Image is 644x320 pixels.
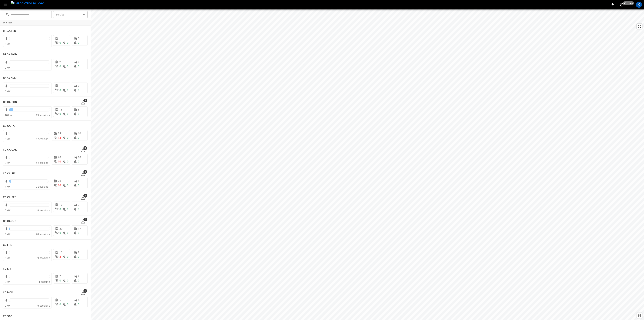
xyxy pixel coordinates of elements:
span: 9 [78,251,79,254]
span: 20 [58,179,61,182]
span: 6 sessions [36,138,48,141]
h6: CC.CA.OAK [3,148,17,152]
span: 10 [78,132,81,135]
span: 0 [78,279,79,282]
h6: CC.CA.SJO [3,219,16,223]
span: 41 s ago [623,1,634,5]
span: 0 [78,37,79,40]
span: 6 [59,298,61,301]
span: 0 [67,89,68,92]
span: 0 kW [5,66,11,69]
span: 0 [67,255,68,258]
span: 0 [78,136,79,139]
span: 17 [78,227,81,230]
span: 0 [78,160,79,163]
span: 0 [67,112,68,115]
span: 13 [59,251,62,254]
span: 3 [83,194,87,198]
span: 5 [83,99,87,102]
span: 13 sessions [36,114,50,117]
h6: CC.CA.RIC [3,172,16,176]
span: 9 [78,203,79,206]
span: 12 [58,136,61,139]
span: 9 sessions [37,257,50,260]
span: 0 [78,65,79,68]
span: 8 sessions [37,209,50,212]
h6: BF.CA.MOD [3,53,17,57]
strong: In View [3,21,12,24]
span: 0 [59,303,61,306]
span: 3 [83,146,87,150]
span: 24 [58,132,61,135]
span: 0 [67,41,68,44]
span: 0 kW [5,257,11,260]
div: profile-icon [636,2,642,8]
span: 5 sessions [36,161,48,164]
span: 0 [67,303,68,306]
span: 0 kW [5,209,11,212]
span: 0 [67,184,68,187]
span: 0 [78,231,79,234]
h6: CC.MOD [3,291,13,295]
span: 0 kW [5,138,11,141]
span: 4 kW [5,185,11,188]
span: 20 [59,227,62,230]
span: 10 [58,160,61,163]
span: 0 [59,89,61,92]
span: 20 sessions [36,233,50,236]
h6: CC.CA.FAI [3,124,15,128]
span: 0 [67,65,68,68]
span: 2 [59,60,61,63]
span: 0 kW [5,43,11,46]
span: 10 sessions [34,185,48,188]
span: 0 [59,41,61,44]
img: ampcontrol.io logo [11,1,44,6]
span: 0 [78,255,79,258]
span: 0 [59,65,61,68]
span: 0 [67,279,68,282]
h6: CC.CA.SFF [3,195,16,199]
span: 0 [59,112,61,115]
span: 0 [78,112,79,115]
span: 0 [78,60,79,63]
span: 0 [78,41,79,44]
span: 0 [78,208,79,211]
span: 2 [78,275,79,278]
span: 0 kW [5,90,11,93]
span: 0 [78,84,79,87]
h6: CC.FRN [3,243,12,247]
h6: CC.CA.CON [3,100,17,104]
span: 18 [59,108,62,111]
span: 0 [67,231,68,234]
h6: CC.LIV [3,267,11,271]
span: 0 [67,208,68,211]
span: 0 [59,231,61,234]
span: 0 kW [5,161,11,164]
span: 20 [58,156,61,159]
span: 2 [59,255,61,258]
button: set refresh interval [619,2,625,8]
h6: CC.SAC [3,314,12,318]
span: 0 [67,136,68,139]
h6: BF.CA.SMV [3,76,16,80]
span: 5 [78,298,79,301]
span: 6 sessions [37,304,50,307]
span: 6 [78,179,79,182]
span: 7 [83,218,87,221]
span: 1 [59,84,61,87]
span: 0 [59,208,61,211]
span: 4 [83,170,87,174]
span: 0 [78,89,79,92]
span: 3 kW [5,233,11,236]
span: 1 [83,289,87,293]
span: 2 [59,275,61,278]
span: 10 [58,184,61,187]
span: 0 [67,160,68,163]
h6: BF.CA.FRN [3,29,16,33]
span: 10 [78,156,81,159]
span: 0 kW [5,304,11,307]
span: 10 kW [5,114,12,117]
span: 0 [78,303,79,306]
span: 1 session [39,280,50,283]
span: 0 [59,279,61,282]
